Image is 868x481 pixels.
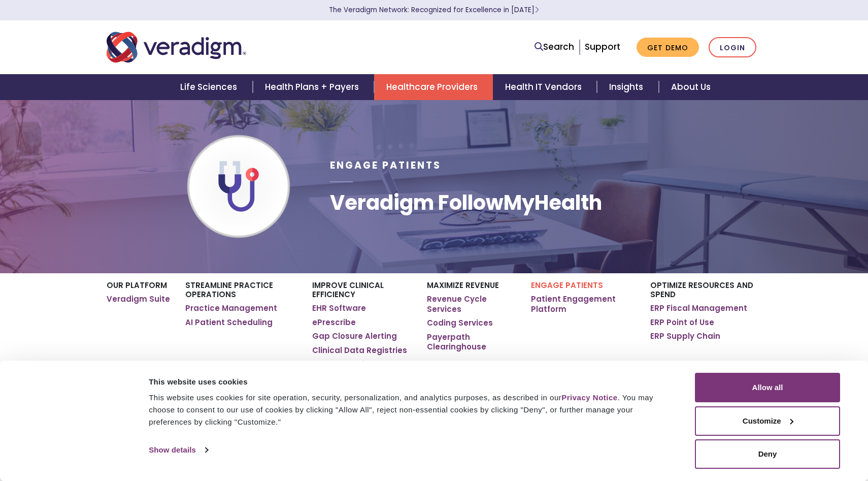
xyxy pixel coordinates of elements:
[312,317,356,328] a: ePrescribe
[107,30,246,64] img: Veradigm logo
[330,158,441,172] span: Engage Patients
[253,74,374,100] a: Health Plans + Payers
[185,317,273,328] a: AI Patient Scheduling
[374,74,493,100] a: Healthcare Providers
[695,406,840,436] button: Customize
[427,318,493,328] a: Coding Services
[650,331,720,341] a: ERP Supply Chain
[427,332,516,352] a: Payerpath Clearinghouse
[561,393,617,402] a: Privacy Notice
[535,5,539,15] span: Learn More
[531,294,635,314] a: Patient Engagement Platform
[149,392,672,428] div: This website uses cookies for site operation, security, personalization, and analytics purposes, ...
[168,74,252,100] a: Life Sciences
[650,317,714,328] a: ERP Point of Use
[149,376,672,388] div: This website uses cookies
[312,359,372,369] a: eChart Courier
[597,74,658,100] a: Insights
[107,294,170,304] a: Veradigm Suite
[659,74,723,100] a: About Us
[637,38,699,57] a: Get Demo
[330,190,602,215] h1: Veradigm FollowMyHealth
[312,345,407,356] a: Clinical Data Registries
[695,373,840,402] button: Allow all
[709,37,756,58] a: Login
[149,442,208,458] a: Show details
[427,294,516,314] a: Revenue Cycle Services
[695,439,840,469] button: Deny
[312,303,366,313] a: EHR Software
[185,303,277,313] a: Practice Management
[585,41,620,53] a: Support
[493,74,597,100] a: Health IT Vendors
[650,303,747,313] a: ERP Fiscal Management
[312,331,397,341] a: Gap Closure Alerting
[329,5,539,15] a: The Veradigm Network: Recognized for Excellence in [DATE]Learn More
[535,40,574,54] a: Search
